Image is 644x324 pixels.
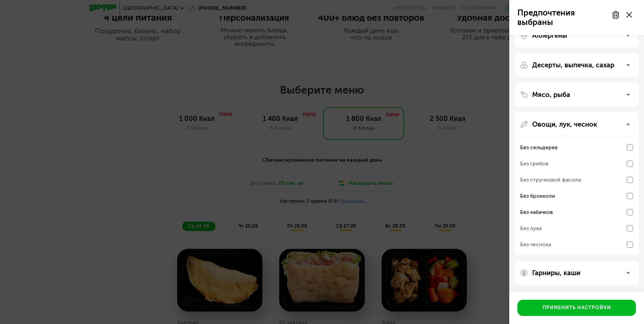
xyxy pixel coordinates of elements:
[532,91,570,99] p: Мясо, рыба
[543,304,611,311] div: Применить настройки
[520,224,542,232] div: Без лука
[532,120,597,128] p: Овощи, лук, чеснок
[520,192,555,200] div: Без брокколи
[520,176,581,184] div: Без стручковой фасоли
[532,61,614,69] p: Десерты, выпечка, сахар
[520,160,548,168] div: Без грибов
[517,300,636,316] button: Применить настройки
[532,31,567,39] p: Аллергены
[517,8,608,27] p: Предпочтения выбраны
[520,143,557,152] div: Без сельдерея
[520,208,553,216] div: Без кабачков
[520,240,551,249] div: Без чеснока
[532,269,580,277] p: Гарниры, каши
